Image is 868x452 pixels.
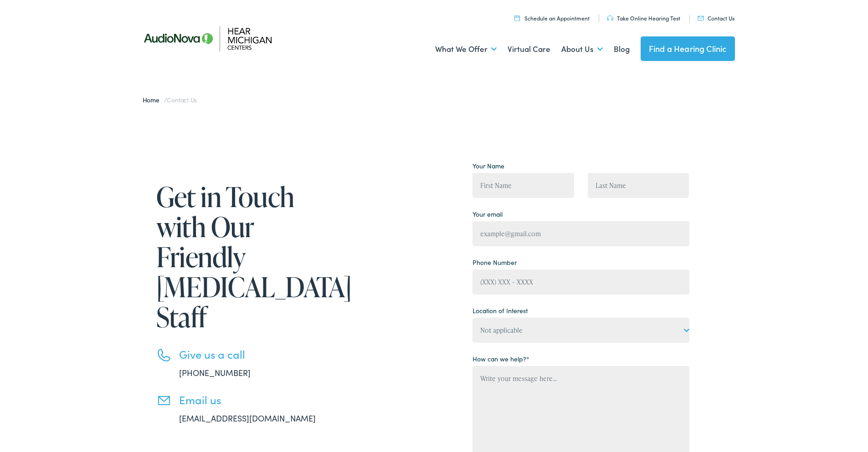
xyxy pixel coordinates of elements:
a: Find a Hearing Clinic [641,36,735,61]
label: Phone Number [473,258,517,267]
h3: Give us a call [179,348,343,361]
label: Your Name [473,161,504,171]
span: / [143,95,197,104]
label: Location of Interest [473,306,528,315]
img: utility icon [514,15,520,21]
a: Home [143,95,164,104]
img: utility icon [698,16,704,20]
a: Take Online Hearing Test [607,14,680,22]
img: utility icon [607,15,613,21]
a: Schedule an Appointment [514,14,590,22]
h1: Get in Touch with Our Friendly [MEDICAL_DATA] Staff [156,182,343,332]
a: Virtual Care [508,32,550,66]
a: What We Offer [435,32,497,66]
label: Your email [473,209,503,219]
h3: Email us [179,393,343,406]
a: Blog [614,32,630,66]
a: [EMAIL_ADDRESS][DOMAIN_NAME] [179,412,316,424]
input: (XXX) XXX - XXXX [473,269,689,295]
span: Contact Us [167,95,197,104]
a: About Us [561,32,603,66]
input: First Name [473,173,574,198]
a: Contact Us [698,14,734,22]
label: How can we help? [473,354,529,364]
input: Last Name [588,173,689,198]
a: [PHONE_NUMBER] [179,367,251,378]
input: example@gmail.com [473,221,689,246]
